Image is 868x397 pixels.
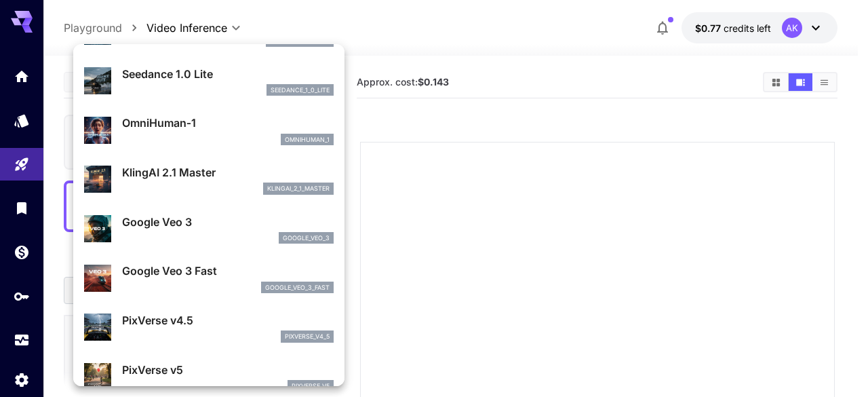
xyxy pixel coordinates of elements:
[84,60,334,102] div: Seedance 1.0 Liteseedance_1_0_lite
[84,109,334,151] div: OmniHuman‑1omnihuman_1
[122,263,334,279] p: Google Veo 3 Fast
[84,208,334,250] div: Google Veo 3google_veo_3
[285,332,330,341] p: pixverse_v4_5
[84,159,334,200] div: KlingAI 2.1 Masterklingai_2_1_master
[122,115,334,131] p: OmniHuman‑1
[122,66,334,82] p: Seedance 1.0 Lite
[122,312,334,328] p: PixVerse v4.5
[122,362,334,378] p: PixVerse v5
[84,257,334,299] div: Google Veo 3 Fastgoogle_veo_3_fast
[122,164,334,181] p: KlingAI 2.1 Master
[285,135,330,145] p: omnihuman_1
[283,233,330,243] p: google_veo_3
[265,283,330,292] p: google_veo_3_fast
[122,214,334,230] p: Google Veo 3
[84,307,334,348] div: PixVerse v4.5pixverse_v4_5
[271,86,330,95] p: seedance_1_0_lite
[267,184,330,193] p: klingai_2_1_master
[292,381,330,391] p: pixverse_v5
